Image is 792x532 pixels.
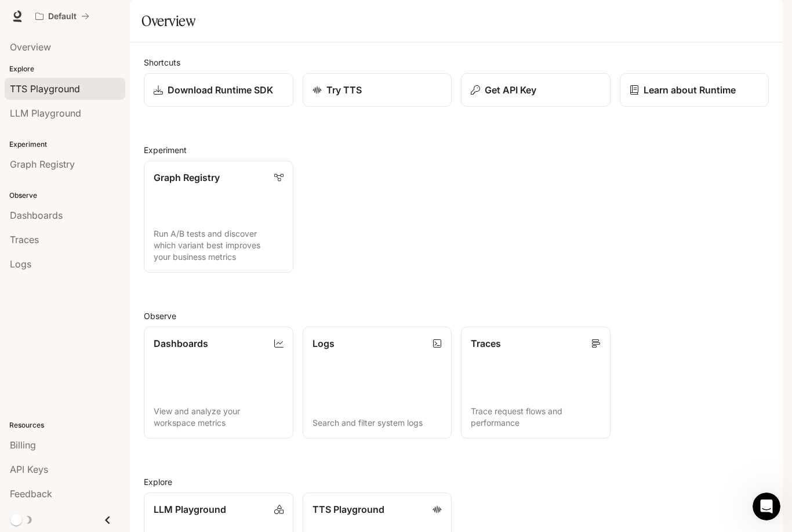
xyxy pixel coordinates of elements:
p: Get API Key [485,83,536,97]
a: LogsSearch and filter system logs [303,327,452,439]
button: Get API Key [461,73,611,107]
h1: Overview [141,9,195,32]
p: Try TTS [326,83,362,97]
p: Graph Registry [154,171,220,184]
p: Run A/B tests and discover which variant best improves your business metrics [154,228,284,263]
a: Try TTS [303,73,452,107]
a: TracesTrace request flows and performance [461,327,611,439]
a: Graph RegistryRun A/B tests and discover which variant best improves your business metrics [144,161,293,273]
a: Download Runtime SDK [144,73,293,107]
p: Learn about Runtime [644,83,736,97]
p: LLM Playground [154,502,226,516]
p: Trace request flows and performance [471,406,601,429]
p: Dashboards [154,336,208,350]
p: Logs [313,336,335,350]
h2: Observe [144,310,769,322]
a: Learn about Runtime [620,73,769,107]
p: Traces [471,336,501,350]
p: Search and filter system logs [313,417,442,429]
h2: Experiment [144,144,769,156]
iframe: Intercom live chat [753,493,780,520]
p: TTS Playground [313,502,384,516]
h2: Explore [144,476,769,488]
p: Download Runtime SDK [168,83,273,97]
button: All workspaces [30,5,95,28]
p: View and analyze your workspace metrics [154,406,284,429]
h2: Shortcuts [144,56,769,68]
p: Default [48,12,77,21]
a: DashboardsView and analyze your workspace metrics [144,327,293,439]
